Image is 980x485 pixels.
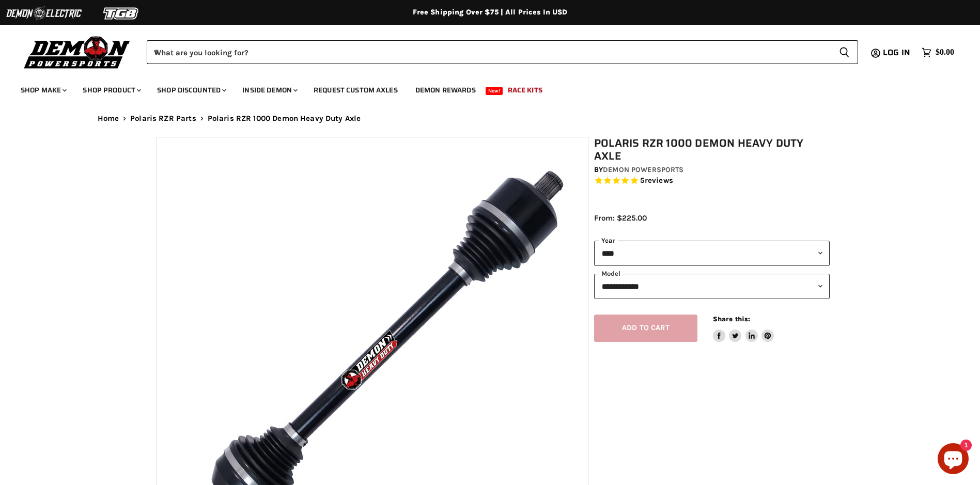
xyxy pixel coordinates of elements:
[883,46,910,59] span: Log in
[594,164,830,176] div: by
[83,4,160,23] img: TGB Logo 2
[500,80,550,101] a: Race Kits
[306,80,406,101] a: Request Custom Axles
[77,114,904,123] nav: Breadcrumbs
[5,4,83,23] img: Demon Electric Logo 2
[878,48,916,57] a: Log in
[486,87,503,95] span: New!
[235,80,304,101] a: Inside Demon
[21,34,134,70] img: Demon Powersports
[149,80,232,101] a: Shop Discounted
[594,176,830,186] span: Rated 5.0 out of 5 stars 5 reviews
[208,114,361,123] span: Polaris RZR 1000 Demon Heavy Duty Axle
[408,80,484,101] a: Demon Rewards
[640,176,673,185] span: 5 reviews
[147,40,831,64] input: When autocomplete results are available use up and down arrows to review and enter to select
[645,176,673,185] span: reviews
[713,315,750,323] span: Share this:
[594,274,830,299] select: modal-name
[13,80,73,101] a: Shop Make
[594,213,647,223] span: From: $225.00
[713,315,774,342] aside: Share this:
[603,165,683,174] a: Demon Powersports
[98,114,119,123] a: Home
[916,45,959,60] a: $0.00
[594,137,830,163] h1: Polaris RZR 1000 Demon Heavy Duty Axle
[13,75,952,101] ul: Main menu
[130,114,196,123] a: Polaris RZR Parts
[935,443,972,477] inbox-online-store-chat: Shopify online store chat
[147,40,858,64] form: Product
[594,241,830,266] select: year
[936,48,954,57] span: $0.00
[77,8,904,17] div: Free Shipping Over $75 | All Prices In USD
[75,80,147,101] a: Shop Product
[831,40,858,64] button: Search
